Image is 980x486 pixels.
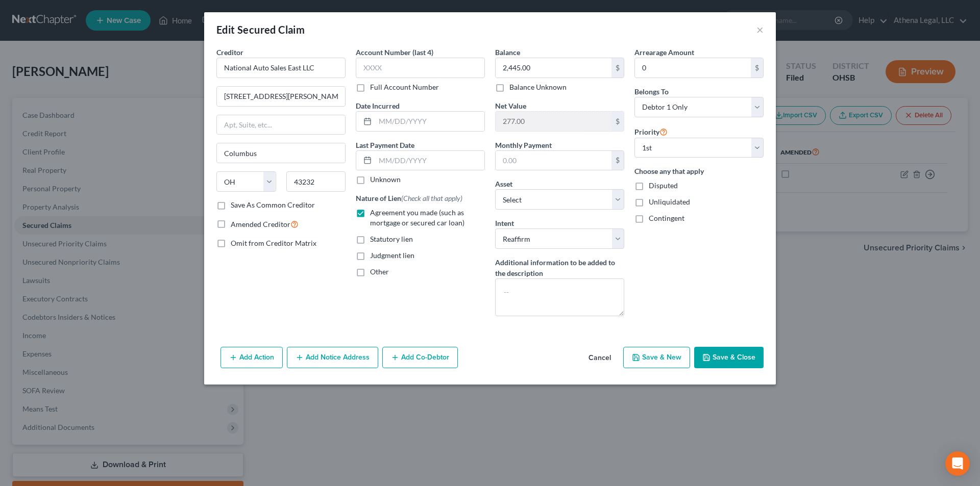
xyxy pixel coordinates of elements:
[634,125,668,138] label: Priority
[495,218,514,228] label: Intent
[356,193,462,203] label: Nature of Lien
[495,140,552,150] label: Monthly Payment
[356,58,485,78] input: XXXX
[216,48,243,57] span: Creditor
[509,82,567,92] label: Balance Unknown
[649,214,684,222] span: Contingent
[634,166,764,176] label: Choose any that apply
[220,347,283,368] button: Add Action
[216,58,346,78] input: Search creditor by name...
[370,82,439,92] label: Full Account Number
[401,194,462,202] span: (Check all that apply)
[611,151,624,170] div: $
[231,239,316,247] span: Omit from Creditor Matrix
[945,451,970,476] div: Open Intercom Messenger
[495,257,624,278] label: Additional information to be added to the description
[286,171,346,192] input: Enter zip...
[370,174,401,185] label: Unknown
[756,23,764,36] button: ×
[496,151,611,170] input: 0.00
[751,58,763,78] div: $
[634,87,669,96] span: Belongs To
[634,47,694,58] label: Arrearage Amount
[382,347,458,368] button: Add Co-Debtor
[623,347,690,368] button: Save & New
[580,348,619,368] button: Cancel
[495,180,512,188] span: Asset
[231,200,315,210] label: Save As Common Creditor
[217,115,345,135] input: Apt, Suite, etc...
[287,347,378,368] button: Add Notice Address
[495,100,526,111] label: Net Value
[649,181,678,190] span: Disputed
[495,47,520,58] label: Balance
[694,347,764,368] button: Save & Close
[611,112,624,131] div: $
[375,151,484,170] input: MM/DD/YYYY
[370,208,464,227] span: Agreement you made (such as mortgage or secured car loan)
[496,58,611,78] input: 0.00
[356,100,400,111] label: Date Incurred
[356,47,433,58] label: Account Number (last 4)
[370,267,389,276] span: Other
[217,143,345,163] input: Enter city...
[370,235,413,243] span: Statutory lien
[216,22,305,37] div: Edit Secured Claim
[370,251,414,260] span: Judgment lien
[375,112,484,131] input: MM/DD/YYYY
[217,87,345,106] input: Enter address...
[231,220,290,228] span: Amended Creditor
[611,58,624,78] div: $
[356,140,414,150] label: Last Payment Date
[635,58,751,78] input: 0.00
[649,197,690,206] span: Unliquidated
[496,112,611,131] input: 0.00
